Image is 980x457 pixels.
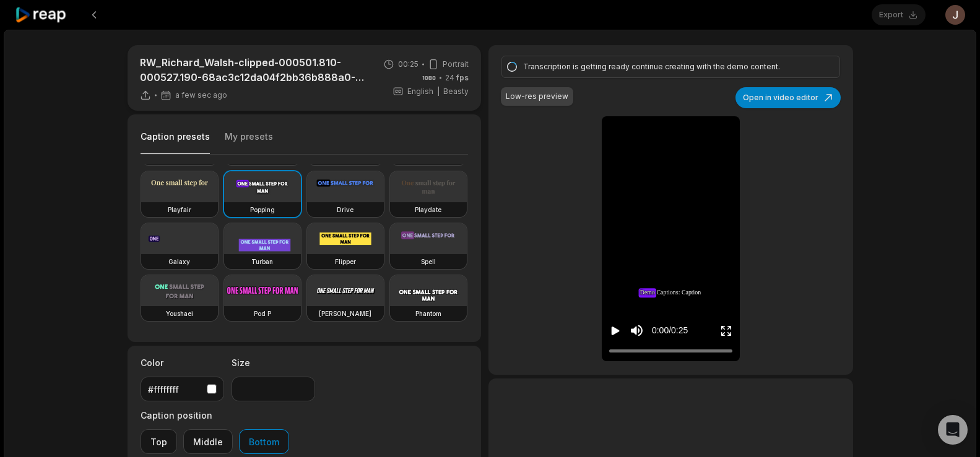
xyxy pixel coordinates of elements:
[148,383,202,396] div: #ffffffff
[141,409,289,422] label: Caption position
[140,55,367,85] p: RW_Richard_Walsh-clipped-000501.810-000527.190-68ac3c12da04f2bb36b888a0-framed
[335,257,356,267] h3: Flipper
[168,205,191,215] h3: Playfair
[398,59,418,70] span: 00:25
[735,87,841,108] button: Open in video editor
[166,309,193,318] h3: Youshaei
[506,91,568,102] div: Low-res preview
[250,205,275,215] h3: Popping
[421,257,436,267] h3: Spell
[445,72,469,83] span: 24
[437,86,440,97] span: |
[141,356,224,369] label: Color
[251,257,273,267] h3: Turban
[141,377,224,401] button: #ffffffff
[183,429,233,454] button: Middle
[337,205,353,215] h3: Drive
[168,257,190,267] h3: Galaxy
[652,324,688,337] div: 0:00 / 0:25
[254,309,271,318] h3: Pod P
[609,319,622,342] button: Play video
[141,130,210,155] button: Caption presets
[640,288,655,297] span: Demo
[415,309,441,318] h3: Phantom
[443,86,469,97] span: Beasty
[629,323,644,338] button: Mute sound
[456,73,469,82] span: fps
[239,429,289,454] button: Bottom
[319,309,371,318] h3: [PERSON_NAME]
[415,205,441,215] h3: Playdate
[938,415,968,445] div: Open Intercom Messenger
[232,356,315,369] label: Size
[639,288,656,297] span: Demo
[175,90,227,100] span: a few sec ago
[682,288,701,297] span: Caption
[720,319,732,342] button: Enter Fullscreen
[141,429,177,454] button: Top
[523,61,814,72] div: Transcription is getting ready continue creating with the demo content.
[225,130,273,154] button: My presets
[443,59,469,70] span: Portrait
[407,86,433,97] span: English
[657,288,680,297] span: Captions:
